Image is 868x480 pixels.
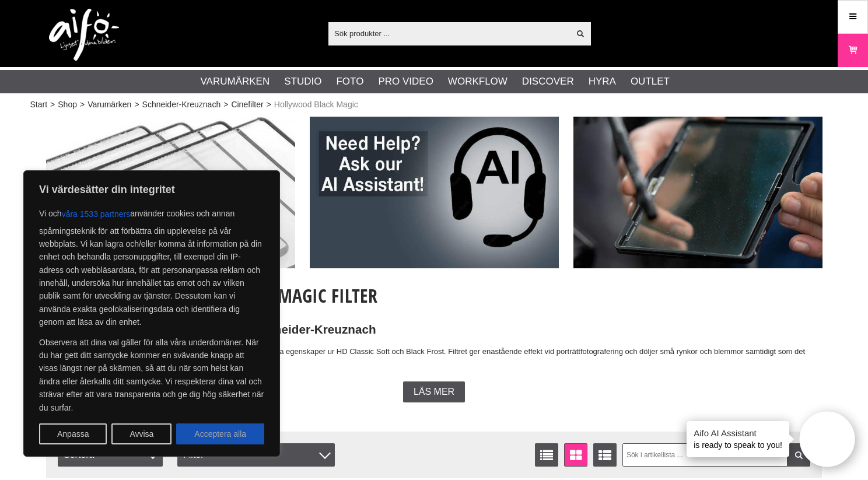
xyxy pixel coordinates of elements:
[46,346,822,370] p: Hollywood Black Magic är ett fantastiskt filter som kombinerar de bästa egenskaper ur HD Classic ...
[49,9,119,61] img: logo.png
[448,74,508,89] a: Workflow
[62,204,131,225] button: våra 1533 partners
[223,99,228,111] span: >
[30,99,48,111] a: Start
[46,321,822,338] h2: Diffusions Filter (Black Mist Filter) | Schneider-Kreuznach
[39,336,264,414] p: Observera att dina val gäller för alla våra underdomäner. När du har gett ditt samtycke kommer en...
[414,387,454,397] span: Läs mer
[80,99,85,111] span: >
[622,443,811,467] input: Sök i artikellista ...
[593,443,617,467] a: Utökad listvisning
[631,74,670,89] a: Outlet
[267,99,271,111] span: >
[201,74,270,89] a: Varumärken
[535,443,558,467] a: Listvisning
[564,443,587,467] a: Fönstervisning
[46,117,295,268] img: Annons:001 ban-cinefilter-001.jpg
[39,183,264,197] p: Vi värdesätter din integritet
[39,204,264,329] p: Vi och använder cookies och annan spårningsteknik för att förbättra din upplevelse på vår webbpla...
[58,99,77,111] a: Shop
[39,423,107,444] button: Anpassa
[87,99,131,111] a: Varumärken
[573,117,822,268] img: Annons:002 ban-cinefilter-002.jpg
[23,170,280,457] div: Vi värdesätter din integritet
[46,283,822,309] h1: Cinefilter Hollywood Black Magic Filter
[274,99,358,111] span: Hollywood Black Magic
[378,74,433,89] a: Pro Video
[589,74,616,89] a: Hyra
[310,117,559,268] img: Annons:009 ban-elin-AIelin-eng.jpg
[50,99,55,111] span: >
[231,99,263,111] a: Cinefilter
[284,74,321,89] a: Studio
[142,99,221,111] a: Schneider-Kreuznach
[687,421,789,457] div: is ready to speak to you!
[176,423,264,444] button: Acceptera alla
[522,74,574,89] a: Discover
[787,443,810,467] a: Filtrera
[694,427,782,439] h4: Aifo AI Assistant
[111,423,171,444] button: Avvisa
[328,24,569,42] input: Sök produkter ...
[336,74,363,89] a: Foto
[134,99,139,111] span: >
